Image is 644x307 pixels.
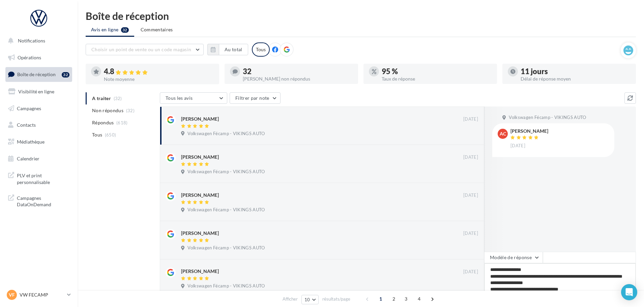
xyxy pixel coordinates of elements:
span: Visibilité en ligne [18,89,54,94]
div: 11 jours [521,68,631,75]
span: Calendrier [17,156,39,161]
div: [PERSON_NAME] non répondus [243,76,353,81]
a: VF VW FECAMP [5,288,72,301]
span: résultats/page [322,296,350,302]
span: Volkswagen Fécamp - VIKINGS AUTO [187,207,265,213]
span: PLV et print personnalisable [17,171,69,185]
span: Non répondus [92,107,123,114]
span: ac [500,130,506,137]
span: Médiathèque [17,139,45,145]
span: [DATE] [463,231,478,237]
button: Au total [207,44,248,55]
span: (618) [116,120,128,125]
div: [PERSON_NAME] [181,192,219,198]
div: Note moyenne [104,77,214,82]
span: Notifications [18,38,45,43]
div: [PERSON_NAME] [510,129,548,133]
span: 4 [414,294,425,304]
button: Tous les avis [160,92,227,104]
span: Commentaires [141,26,173,33]
span: Tous les avis [166,95,193,101]
a: Calendrier [4,152,74,166]
button: Filtrer par note [230,92,281,104]
div: [PERSON_NAME] [181,154,219,160]
div: 95 % [382,68,492,75]
p: VW FECAMP [20,291,64,298]
div: Taux de réponse [382,76,492,81]
span: Tous [92,131,102,138]
span: Boîte de réception [17,71,56,77]
div: 32 [243,68,353,75]
span: 10 [304,297,310,302]
button: Modèle de réponse [484,252,543,263]
span: [DATE] [463,154,478,160]
button: Au total [219,44,248,55]
div: [PERSON_NAME] [181,268,219,275]
div: Délai de réponse moyen [521,76,631,81]
button: Notifications [4,34,71,48]
div: 32 [62,72,69,78]
span: Volkswagen Fécamp - VIKINGS AUTO [509,115,586,121]
span: 1 [375,294,386,304]
button: Choisir un point de vente ou un code magasin [86,44,204,55]
a: Contacts [4,118,74,132]
span: Contacts [17,122,36,128]
span: [DATE] [463,116,478,122]
span: [DATE] [463,192,478,198]
a: Campagnes [4,101,74,116]
span: Choisir un point de vente ou un code magasin [91,47,191,52]
span: 3 [401,294,411,304]
span: [DATE] [463,269,478,275]
a: Opérations [4,51,74,65]
div: Boîte de réception [86,11,636,21]
span: VF [9,291,15,298]
a: Médiathèque [4,135,74,149]
div: 4.8 [104,68,214,75]
span: 2 [388,294,399,304]
span: Campagnes DataOnDemand [17,193,69,208]
span: (650) [105,132,116,137]
span: Volkswagen Fécamp - VIKINGS AUTO [187,283,265,289]
div: Open Intercom Messenger [621,284,637,300]
span: Volkswagen Fécamp - VIKINGS AUTO [187,131,265,137]
span: Opérations [18,55,41,60]
span: Répondus [92,119,114,126]
div: Tous [252,42,270,57]
a: Campagnes DataOnDemand [4,191,74,211]
a: Visibilité en ligne [4,85,74,99]
span: (32) [126,108,135,113]
button: 10 [301,295,319,304]
div: [PERSON_NAME] [181,230,219,237]
div: [PERSON_NAME] [181,116,219,122]
span: Volkswagen Fécamp - VIKINGS AUTO [187,169,265,175]
span: Afficher [283,296,298,302]
span: [DATE] [510,143,525,149]
a: PLV et print personnalisable [4,168,74,188]
span: Campagnes [17,105,41,111]
span: Volkswagen Fécamp - VIKINGS AUTO [187,245,265,251]
a: Boîte de réception32 [4,67,74,82]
